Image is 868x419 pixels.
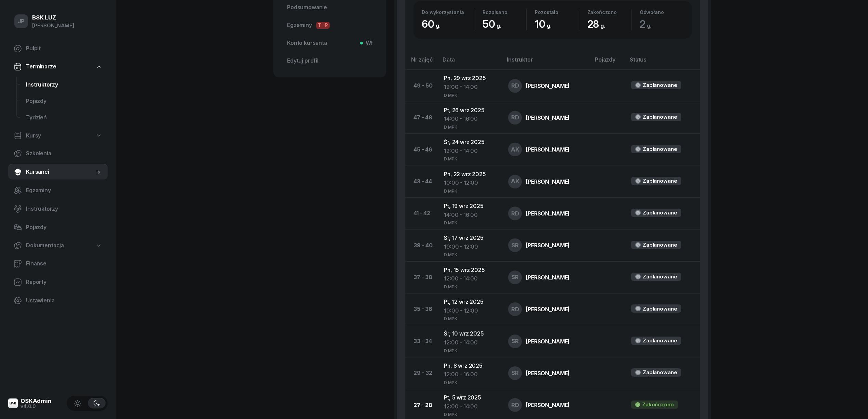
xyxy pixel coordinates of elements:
span: Raporty [26,278,102,287]
span: Edytuj profil [287,56,372,65]
a: Instruktorzy [21,77,108,93]
div: Zaplanowane [643,145,677,154]
div: v4.0.0 [21,404,52,409]
th: Status [626,55,700,70]
span: Terminarze [26,62,56,71]
td: Śr, 10 wrz 2025 [438,325,503,357]
span: Konto kursanta [287,39,372,48]
td: Pt, 26 wrz 2025 [438,102,503,133]
div: [PERSON_NAME] [526,370,570,376]
img: logo-xs@2x.png [8,398,18,408]
span: Pojazdy [26,97,102,106]
td: Pn, 22 wrz 2025 [438,166,503,197]
a: Instruktorzy [8,201,108,217]
div: Zaplanowane [643,208,677,217]
td: Śr, 17 wrz 2025 [438,230,503,261]
small: g. [436,22,440,29]
div: [PERSON_NAME] [526,339,570,344]
a: Edytuj profil [282,53,378,69]
a: Szkolenia [8,145,108,162]
div: 12:00 - 14:00 [444,402,497,411]
span: 60 [422,18,444,30]
div: [PERSON_NAME] [526,83,570,89]
div: Rozpisano [483,9,526,15]
span: Kursanci [26,168,95,176]
span: 50 [483,18,504,30]
span: Egzaminy [26,186,102,195]
span: Ustawienia [26,296,102,305]
div: 12:00 - 14:00 [444,338,497,347]
span: RD [511,115,519,120]
span: RD [511,306,519,312]
span: SR [511,243,519,248]
div: Odwołano [640,9,683,15]
span: Wł [363,39,372,48]
div: BSK LUZ [32,15,74,21]
div: Zaplanowane [643,81,677,90]
a: Ustawienia [8,292,108,309]
span: RD [511,211,519,217]
td: 29 - 32 [405,357,438,389]
td: 45 - 46 [405,134,438,166]
td: 37 - 38 [405,261,438,293]
div: Zaplanowane [643,272,677,281]
th: Pojazdy [591,55,626,70]
span: Pulpit [26,44,102,53]
span: Szkolenia [26,149,102,158]
div: Do wykorzystania [422,9,474,15]
a: Kursy [8,128,108,144]
div: D MPK [444,123,497,129]
a: Pojazdy [8,219,108,236]
span: RD [511,83,519,89]
td: 41 - 42 [405,197,438,229]
div: [PERSON_NAME] [526,306,570,312]
div: 10:00 - 12:00 [444,243,497,251]
th: Data [438,55,503,70]
span: Dokumentacja [26,241,64,250]
td: 47 - 48 [405,102,438,133]
div: D MPK [444,187,497,193]
a: Raporty [8,274,108,290]
div: D MPK [444,92,497,97]
a: Dokumentacja [8,238,108,253]
div: 12:00 - 14:00 [444,147,497,156]
td: Pn, 15 wrz 2025 [438,261,503,293]
div: [PERSON_NAME] [32,21,74,30]
span: Instruktorzy [26,205,102,213]
div: [PERSON_NAME] [526,179,570,184]
small: g. [497,22,501,29]
a: Egzaminy [8,182,108,199]
div: [PERSON_NAME] [526,243,570,248]
td: Pt, 19 wrz 2025 [438,197,503,229]
div: Zaplanowane [643,336,677,345]
div: Zaplanowane [643,304,677,313]
div: Zakończono [587,9,631,15]
a: Tydzień [21,109,108,126]
div: Zaplanowane [643,368,677,377]
small: g. [647,22,652,29]
div: OSKAdmin [21,398,52,404]
div: D MPK [444,315,497,321]
div: Zaplanowane [643,113,677,121]
div: [PERSON_NAME] [526,147,570,152]
td: Pn, 8 wrz 2025 [438,357,503,389]
div: Zaplanowane [643,176,677,185]
span: Tydzień [26,113,102,122]
div: [PERSON_NAME] [526,275,570,280]
span: Egzaminy [287,21,372,30]
div: D MPK [444,411,497,417]
span: SR [511,370,519,376]
div: D MPK [444,379,497,385]
span: P [323,22,330,29]
span: Kursy [26,131,41,140]
a: Finanse [8,256,108,272]
th: Nr zajęć [405,55,438,70]
span: 10 [535,18,555,30]
span: Instruktorzy [26,80,102,89]
div: D MPK [444,283,497,289]
td: Pn, 29 wrz 2025 [438,70,503,102]
div: 14:00 - 16:00 [444,211,497,220]
span: 2 [640,18,655,30]
a: Pojazdy [21,93,108,109]
th: Instruktor [503,55,591,70]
